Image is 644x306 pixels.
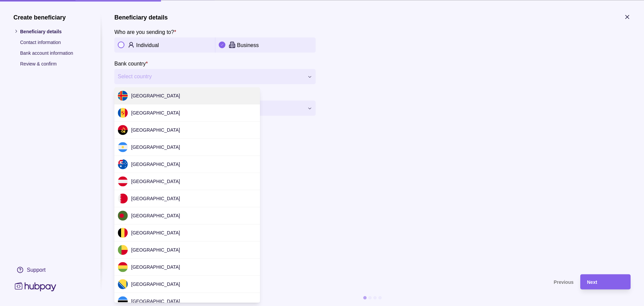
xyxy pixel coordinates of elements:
[131,299,180,304] span: [GEOGRAPHIC_DATA]
[131,162,180,167] span: [GEOGRAPHIC_DATA]
[131,196,180,201] span: [GEOGRAPHIC_DATA]
[118,262,128,272] img: bo
[131,144,180,150] span: [GEOGRAPHIC_DATA]
[118,125,128,135] img: ao
[118,142,128,152] img: ar
[131,264,180,270] span: [GEOGRAPHIC_DATA]
[118,228,128,238] img: be
[118,159,128,169] img: au
[118,279,128,289] img: ba
[118,91,128,101] img: ax
[131,230,180,235] span: [GEOGRAPHIC_DATA]
[118,176,128,186] img: at
[118,108,128,118] img: ad
[131,213,180,218] span: [GEOGRAPHIC_DATA]
[131,179,180,184] span: [GEOGRAPHIC_DATA]
[131,93,180,98] span: [GEOGRAPHIC_DATA]
[131,281,180,287] span: [GEOGRAPHIC_DATA]
[118,193,128,204] img: bh
[131,247,180,253] span: [GEOGRAPHIC_DATA]
[131,127,180,133] span: [GEOGRAPHIC_DATA]
[118,245,128,255] img: bj
[131,110,180,116] span: [GEOGRAPHIC_DATA]
[118,211,128,221] img: bd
